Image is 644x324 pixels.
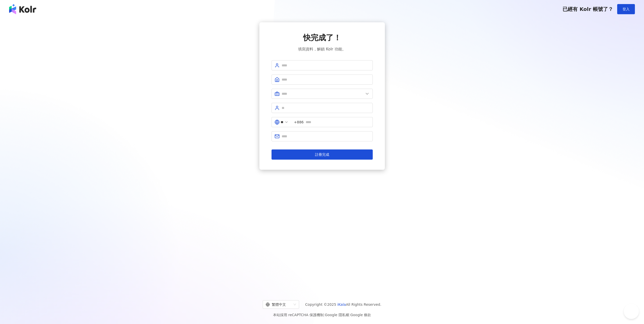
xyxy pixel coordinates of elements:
a: Google 條款 [350,313,371,317]
button: 登入 [617,4,635,14]
span: Copyright © 2025 All Rights Reserved. [305,301,381,308]
img: logo [9,4,36,14]
a: iKala [337,302,346,307]
span: 已經有 Kolr 帳號了？ [563,6,613,12]
span: 登入 [622,7,630,11]
button: 註冊完成 [272,149,373,160]
iframe: Help Scout Beacon - Open [624,304,639,319]
a: Google 隱私權 [325,313,349,317]
span: 填寫資料，解鎖 Kolr 功能。 [298,46,346,52]
span: 快完成了！ [303,32,341,43]
span: 註冊完成 [315,153,329,157]
span: +886 [294,119,304,125]
div: 繁體中文 [266,300,292,309]
span: | [349,313,350,317]
span: 本站採用 reCAPTCHA 保護機制 [273,312,371,318]
span: | [324,313,325,317]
